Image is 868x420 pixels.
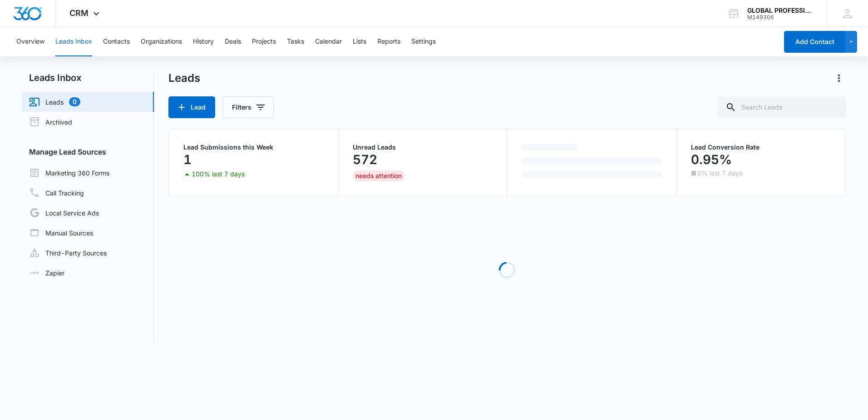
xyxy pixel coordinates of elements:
button: Contacts [103,27,130,56]
button: Organizations [141,27,182,56]
p: Lead Conversion Rate [691,144,831,150]
h2: Leads Inbox [22,71,154,85]
h1: Leads [168,71,200,85]
p: 100% last 7 days [192,171,245,177]
a: Third-Party Sources [29,247,107,258]
button: Leads Inbox [55,27,92,56]
span: CRM [69,8,89,18]
a: Manual Sources [29,227,93,238]
button: Add Contact [784,31,845,53]
button: Tasks [287,27,304,56]
button: Projects [252,27,276,56]
button: Settings [411,27,436,56]
p: Lead Submissions this Week [183,144,323,150]
a: Marketing 360 Forms [29,167,109,178]
button: History [193,27,214,56]
div: account id [747,14,814,20]
input: Search Leads [718,96,846,118]
a: Hide these tips [15,60,50,66]
button: Lists [353,27,366,56]
button: Calendar [315,27,342,56]
a: Learn More [81,56,128,69]
a: Call Tracking [29,187,84,198]
h3: Manage Lead Sources [22,146,154,157]
p: 1 [183,152,192,167]
a: Archived [29,116,72,127]
p: 572 [353,152,377,167]
span: ⊘ [15,60,19,66]
button: Filters [222,96,274,118]
button: Actions [832,71,846,85]
p: 0.95% [691,152,732,167]
p: 0% last 7 days [697,170,742,176]
a: Local Service Ads [29,207,99,218]
button: Reports [377,27,400,56]
button: Overview [16,27,44,56]
button: Lead [168,96,215,118]
div: needs attention [353,170,404,181]
a: Leads0 [29,96,80,107]
h3: Set up more lead sources [15,7,128,19]
button: Deals [225,27,241,56]
p: You can now set up manual and third-party lead sources, right from the Leads Inbox. [15,23,128,54]
div: account name [747,7,814,14]
a: Zapier [29,268,64,278]
p: Unread Leads [353,144,493,150]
